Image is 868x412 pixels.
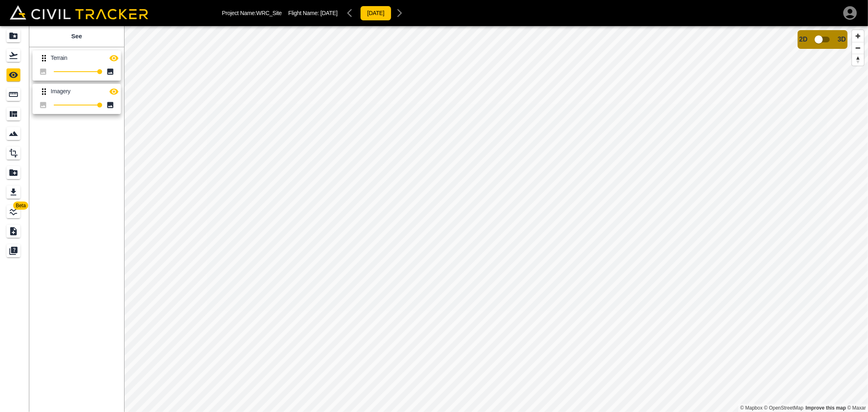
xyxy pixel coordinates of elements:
span: [DATE] [320,10,337,16]
button: Reset bearing to north [852,54,864,66]
p: Project Name: WRC_Site [222,10,282,16]
a: Map feedback [806,405,846,411]
img: Civil Tracker [10,5,148,20]
span: 2D [799,36,807,43]
a: Maxar [847,405,866,411]
span: 3D [838,36,846,43]
canvas: Map [124,26,868,412]
button: [DATE] [360,6,391,21]
button: Zoom out [852,42,864,54]
p: Flight Name: [288,10,337,16]
a: Mapbox [740,405,763,411]
a: OpenStreetMap [764,405,804,411]
button: Zoom in [852,30,864,42]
